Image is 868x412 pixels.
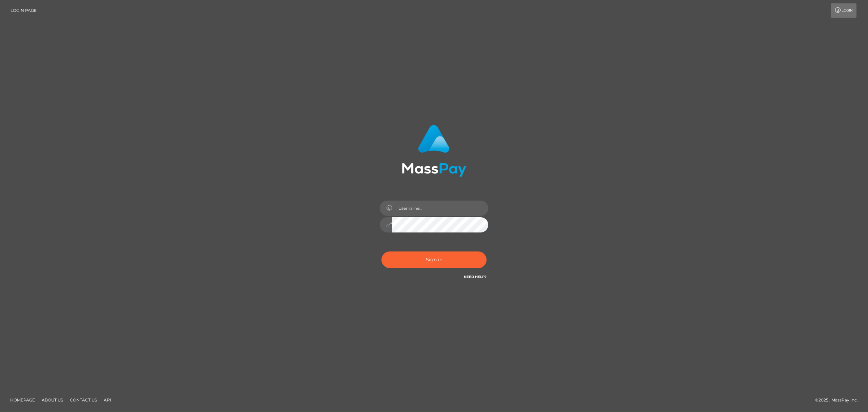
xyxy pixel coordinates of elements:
a: Contact Us [67,395,100,405]
a: API [101,395,114,405]
a: Homepage [7,395,38,405]
a: Login Page [11,3,37,18]
img: MassPay Login [402,125,466,177]
a: About Us [39,395,66,405]
a: Login [831,3,856,18]
div: © 2025 , MassPay Inc. [815,396,863,404]
a: Need Help? [464,275,487,279]
input: Username... [392,201,488,216]
button: Sign in [381,251,487,268]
